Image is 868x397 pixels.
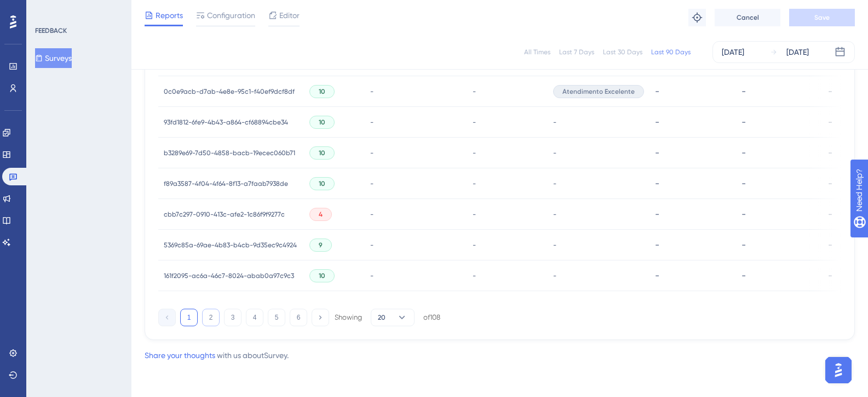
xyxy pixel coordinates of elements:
div: of 108 [423,313,440,322]
div: Last 7 Days [559,48,594,56]
span: f89a3587-4f04-4f64-8f13-a7faab7938de [164,179,288,188]
div: - [655,148,731,158]
a: Share your thoughts [145,351,215,360]
button: Save [789,9,855,26]
span: 4 [319,210,323,219]
span: - [553,149,556,157]
button: 5 [268,309,285,326]
span: - [553,118,556,127]
span: Need Help? [26,3,68,16]
span: - [370,118,373,127]
div: [DATE] [722,46,744,59]
div: - [741,270,817,281]
span: - [473,149,476,157]
div: - [741,178,817,189]
div: - [741,209,817,219]
button: 3 [224,309,242,326]
div: - [741,240,817,250]
span: 10 [319,87,325,96]
span: - [370,87,373,96]
span: - [370,210,373,219]
span: - [473,241,476,249]
button: 1 [180,309,198,326]
span: Cancel [737,13,759,22]
span: Save [814,13,830,22]
span: - [473,271,476,280]
div: All Times [524,48,550,56]
div: - [655,270,731,281]
span: - [473,210,476,219]
div: Last 90 Days [651,48,691,56]
button: 2 [202,309,220,326]
span: 93fd1812-6fe9-4b43-a864-cf68894cbe34 [164,118,288,127]
span: - [370,149,373,157]
div: - [655,117,731,127]
div: Showing [335,313,362,322]
span: - [553,271,556,280]
div: - [741,148,817,158]
span: Editor [279,9,300,22]
span: - [370,241,373,249]
div: - [741,86,817,97]
span: - [473,118,476,127]
span: - [553,179,556,188]
div: - [655,240,731,250]
button: Cancel [715,9,780,26]
div: with us about Survey . [145,349,289,362]
span: 20 [378,313,386,322]
span: Configuration [207,9,255,22]
button: Surveys [35,48,72,68]
div: - [655,209,731,219]
span: 10 [319,149,325,157]
span: Reports [156,9,183,22]
span: 161f2095-ac6a-46c7-8024-abab0a97c9c3 [164,271,294,280]
iframe: UserGuiding AI Assistant Launcher [822,354,855,387]
span: - [370,271,373,280]
div: - [655,178,731,189]
span: - [553,210,556,219]
span: 9 [319,241,323,249]
span: - [553,241,556,249]
span: 10 [319,118,325,127]
span: 0c0e9acb-d7ab-4e8e-95c1-f40ef9dcf8df [164,87,295,96]
div: - [655,86,731,97]
span: 10 [319,271,325,280]
button: 6 [290,309,307,326]
span: cbb7c297-0910-413c-afe2-1c86f9f9277c [164,210,285,219]
span: - [370,179,373,188]
div: Last 30 Days [603,48,642,56]
button: 4 [246,309,263,326]
div: [DATE] [786,46,809,59]
button: 20 [371,309,415,326]
div: FEEDBACK [35,26,67,35]
span: - [473,87,476,96]
span: 5369c85a-69ae-4b83-b4cb-9d35ec9c4924 [164,241,297,249]
span: 10 [319,179,325,188]
span: Atendimento Excelente [562,87,635,96]
div: - [741,117,817,127]
span: b3289e69-7d50-4858-bacb-19ecec060b71 [164,149,295,157]
span: - [473,179,476,188]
